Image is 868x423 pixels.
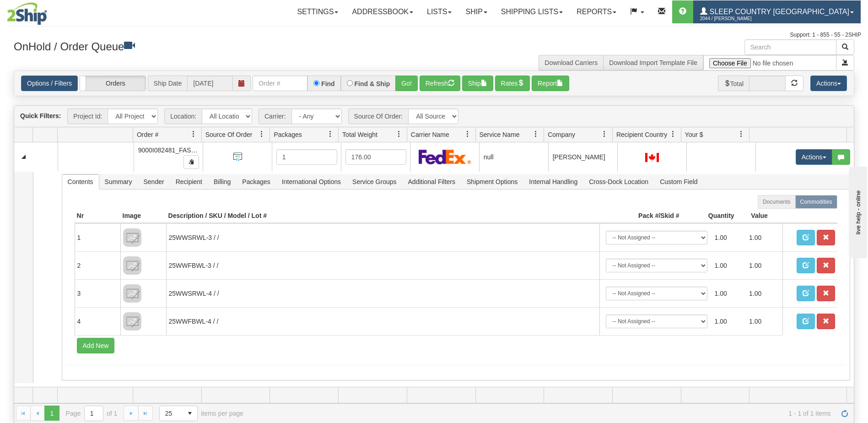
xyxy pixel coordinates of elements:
[205,130,253,139] span: Source Of Order
[99,174,138,189] span: Summary
[166,209,599,223] th: Description / SKU / Model / Lot #
[345,0,420,23] a: Addressbook
[711,227,746,248] td: 1.00
[67,108,108,124] span: Project Id:
[693,0,861,23] a: Sleep Country [GEOGRAPHIC_DATA] 2044 / [PERSON_NAME]
[711,283,746,304] td: 1.00
[682,209,737,223] th: Quantity
[75,251,120,279] td: 2
[494,0,570,23] a: Shipping lists
[810,76,847,91] button: Actions
[230,149,245,164] img: API
[597,126,612,142] a: Company filter column settings
[479,142,548,172] td: null
[847,165,867,258] iframe: chat widget
[645,153,659,162] img: CA
[62,174,99,189] span: Contents
[745,311,780,332] td: 1.00
[7,31,861,39] div: Support: 1 - 855 - 55 - 2SHIP
[796,149,832,165] button: Actions
[395,76,418,91] button: Go!
[548,130,575,139] span: Company
[166,307,599,335] td: 25WWFBWL-4 / /
[461,174,523,189] span: Shipment Options
[159,406,198,421] span: Page sizes drop down
[85,406,103,421] input: Page 1
[7,8,85,15] div: live help - online
[703,55,836,70] input: Import
[403,174,461,189] span: Additional Filters
[123,228,141,247] img: 8DAB37Fk3hKpn3AAAAAElFTkSuQmCC
[745,283,780,304] td: 1.00
[700,14,769,23] span: 2044 / [PERSON_NAME]
[616,130,667,139] span: Recipient Country
[80,76,146,91] label: Orders
[495,76,530,91] button: Rates
[737,209,782,223] th: Value
[290,0,345,23] a: Settings
[138,174,169,189] span: Sender
[170,174,208,189] span: Recipient
[183,155,199,169] button: Copy to clipboard
[745,227,780,248] td: 1.00
[570,0,623,23] a: Reports
[321,81,335,87] label: Find
[20,111,61,120] label: Quick Filters:
[654,174,703,189] span: Custom Field
[259,108,291,124] span: Carrier:
[707,8,849,16] span: Sleep Country [GEOGRAPHIC_DATA]
[138,146,200,154] span: 9000I082481_FASUS
[411,130,449,139] span: Carrier Name
[420,0,458,23] a: Lists
[837,406,852,420] a: Refresh
[137,130,158,139] span: Order #
[355,81,390,87] label: Find & Ship
[665,126,681,142] a: Recipient Country filter column settings
[75,223,120,251] td: 1
[480,130,520,139] span: Service Name
[254,126,270,142] a: Source Of Order filter column settings
[253,76,307,91] input: Order #
[166,251,599,279] td: 25WWFBWL-3 / /
[718,76,749,91] span: Total
[159,406,243,421] span: items per page
[733,126,749,142] a: Your $ filter column settings
[166,279,599,307] td: 25WWSRWL-4 / /
[462,76,493,91] button: Ship
[77,338,115,353] button: Add New
[323,126,338,142] a: Packages filter column settings
[183,406,197,421] span: select
[545,59,598,66] a: Download Carriers
[165,409,177,418] span: 25
[342,130,377,139] span: Total Weight
[166,223,599,251] td: 25WWSRWL-3 / /
[583,174,654,189] span: Cross-Dock Location
[420,76,460,91] button: Refresh
[276,174,346,189] span: International Options
[66,406,118,421] span: Page of 1
[795,195,837,209] label: Commodities
[685,130,703,139] span: Your $
[348,108,409,124] span: Source Of Order:
[75,209,120,223] th: Nr
[711,311,746,332] td: 1.00
[123,256,141,275] img: 8DAB37Fk3hKpn3AAAAAElFTkSuQmCC
[599,209,682,223] th: Pack #/Skid #
[120,209,166,223] th: Image
[148,76,187,91] span: Ship Date
[745,255,780,276] td: 1.00
[609,59,697,66] a: Download Import Template File
[123,312,141,331] img: 8DAB37Fk3hKpn3AAAAAElFTkSuQmCC
[164,108,202,124] span: Location:
[274,130,302,139] span: Packages
[458,0,494,23] a: Ship
[391,126,407,142] a: Total Weight filter column settings
[548,142,617,172] td: [PERSON_NAME]
[75,307,120,335] td: 4
[75,279,120,307] td: 3
[532,76,569,91] button: Report
[14,106,854,127] div: grid toolbar
[14,39,427,53] h3: OnHold / Order Queue
[528,126,544,142] a: Service Name filter column settings
[744,39,836,55] input: Search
